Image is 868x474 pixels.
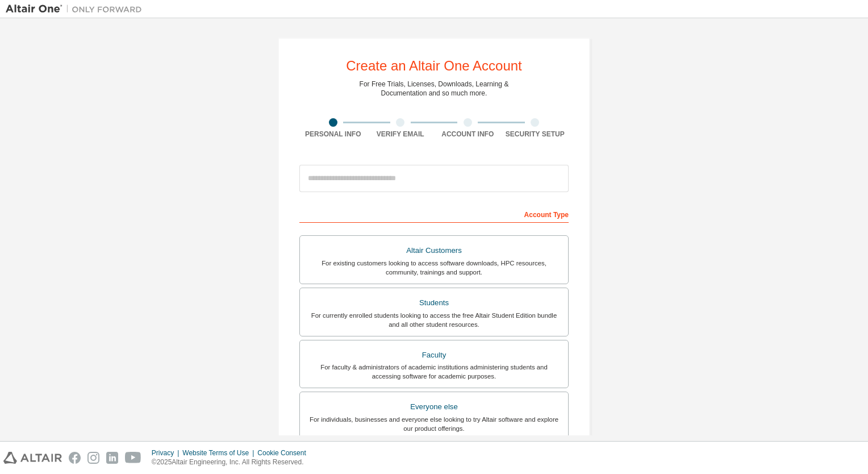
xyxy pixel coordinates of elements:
div: Security Setup [502,130,569,139]
div: For faculty & administrators of academic institutions administering students and accessing softwa... [307,363,561,381]
p: © 2025 Altair Engineering, Inc. All Rights Reserved. [152,458,313,467]
img: instagram.svg [87,452,99,464]
img: altair_logo.svg [3,452,62,464]
div: Students [307,295,561,311]
img: facebook.svg [69,452,81,464]
div: Altair Customers [307,243,561,259]
div: Account Type [299,205,569,223]
img: linkedin.svg [106,452,118,464]
div: Faculty [307,347,561,363]
div: Account Info [434,130,502,139]
div: Create an Altair One Account [346,59,522,73]
div: Everyone else [307,399,561,415]
div: Website Terms of Use [182,448,257,458]
div: Verify Email [367,130,435,139]
div: For existing customers looking to access software downloads, HPC resources, community, trainings ... [307,259,561,277]
div: For currently enrolled students looking to access the free Altair Student Edition bundle and all ... [307,311,561,329]
div: Cookie Consent [257,448,312,458]
div: For individuals, businesses and everyone else looking to try Altair software and explore our prod... [307,415,561,433]
img: Altair One [6,3,148,15]
div: For Free Trials, Licenses, Downloads, Learning & Documentation and so much more. [360,80,509,98]
div: Personal Info [299,130,367,139]
img: youtube.svg [125,452,141,464]
div: Privacy [152,448,182,458]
